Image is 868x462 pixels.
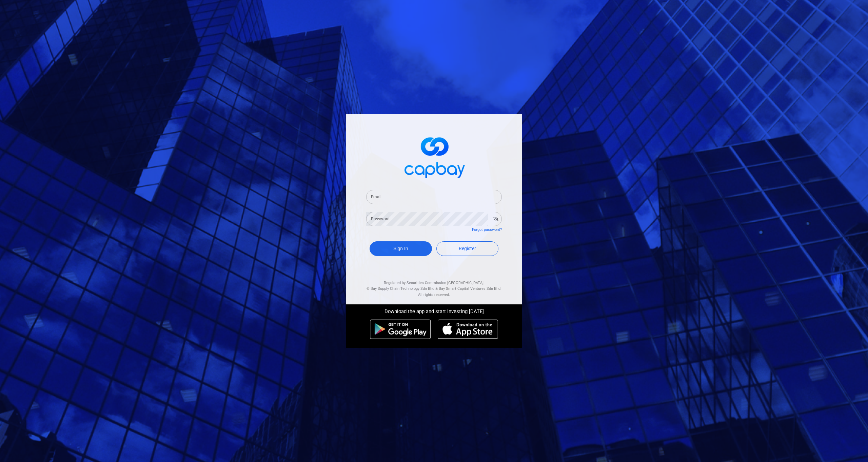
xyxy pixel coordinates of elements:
[370,319,431,339] img: android
[439,286,501,291] span: Bay Smart Capital Ventures Sdn Bhd.
[366,273,502,298] div: Regulated by Securities Commission [GEOGRAPHIC_DATA]. & All rights reserved.
[370,241,432,256] button: Sign In
[400,131,468,182] img: logo
[459,246,476,251] span: Register
[472,227,502,232] a: Forgot password?
[341,304,527,316] div: Download the app and start investing [DATE]
[436,241,499,256] a: Register
[438,319,498,339] img: ios
[367,286,434,291] span: © Bay Supply Chain Technology Sdn Bhd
